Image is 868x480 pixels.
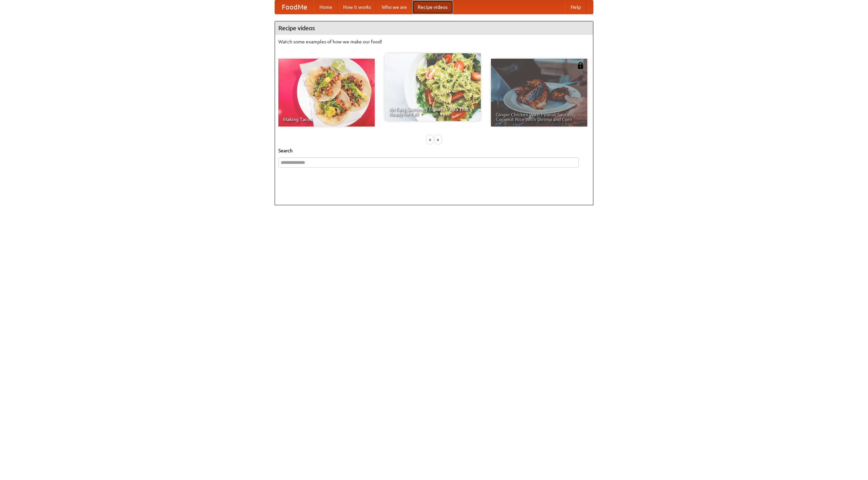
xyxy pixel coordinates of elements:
a: Home [314,0,338,14]
img: 483408.png [577,62,584,69]
h4: Recipe videos [275,21,593,35]
span: An Easy, Summery Tomato Pasta That's Ready for Fall [389,107,476,116]
a: How it works [338,0,376,14]
a: Making Tacos [278,59,375,127]
h5: Search [278,147,590,154]
div: » [435,135,441,144]
a: Recipe videos [412,0,453,14]
div: « [427,135,433,144]
a: FoodMe [275,0,314,14]
a: Who we are [376,0,412,14]
a: Help [565,0,586,14]
span: Making Tacos [283,117,370,122]
p: Watch some examples of how we make our food! [278,38,590,45]
a: An Easy, Summery Tomato Pasta That's Ready for Fall [384,53,481,121]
